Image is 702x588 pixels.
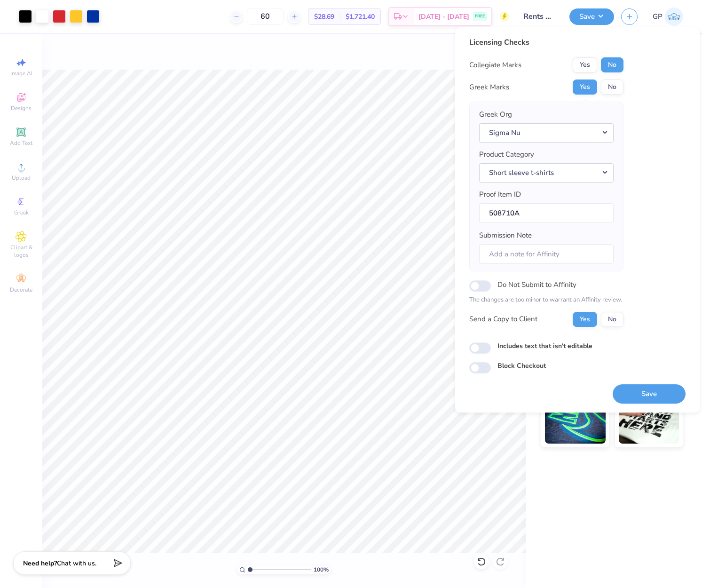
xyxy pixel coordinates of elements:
span: $28.69 [314,12,334,22]
button: Save [613,384,686,404]
button: Yes [573,57,597,72]
span: Add Text [10,139,32,147]
span: 100 % [314,565,329,574]
span: Greek [14,209,29,216]
label: Includes text that isn't editable [497,341,592,351]
img: Germaine Penalosa [665,8,683,26]
button: No [601,79,623,95]
img: Glow in the Dark Ink [545,397,606,444]
span: Clipart & logos [5,244,38,259]
button: Sigma Nu [479,123,614,143]
input: Untitled Design [516,7,562,26]
button: No [601,312,623,327]
label: Product Category [479,149,534,160]
span: $1,721.40 [346,12,375,22]
label: Do Not Submit to Affinity [497,278,576,291]
div: Greek Marks [469,82,509,93]
div: Licensing Checks [469,37,623,48]
button: Save [569,8,614,25]
span: Decorate [10,286,32,294]
label: Submission Note [479,230,532,241]
span: Upload [12,174,31,182]
div: Send a Copy to Client [469,314,537,325]
button: Yes [573,79,597,95]
span: FREE [475,13,485,20]
button: Short sleeve t-shirts [479,163,614,183]
span: Chat with us. [57,559,96,568]
img: Water based Ink [619,397,679,444]
strong: Need help? [23,559,57,568]
p: The changes are too minor to warrant an Affinity review. [469,295,623,305]
input: Add a note for Affinity [479,244,614,264]
div: Collegiate Marks [469,60,521,71]
label: Proof Item ID [479,189,521,200]
a: GP [653,8,683,26]
button: Yes [573,312,597,327]
span: GP [653,11,663,22]
button: No [601,57,623,72]
span: Designs [11,104,32,112]
span: Image AI [10,70,32,77]
label: Block Checkout [497,361,546,371]
span: [DATE] - [DATE] [418,12,469,22]
label: Greek Org [479,109,512,120]
input: – – [247,8,284,25]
